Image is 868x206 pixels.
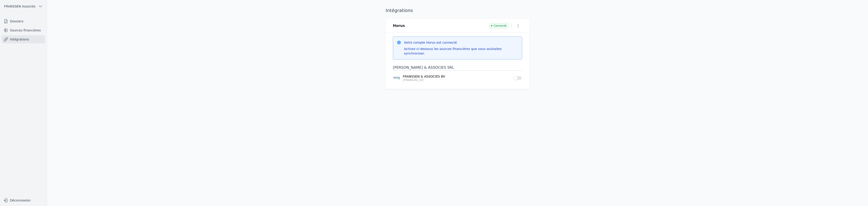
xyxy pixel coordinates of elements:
a: Sources financières [2,26,45,34]
p: [FINANCIAL_ID] [403,78,510,82]
h3: Votre compte Horus est connecté [404,40,518,45]
span: FRANSSEN Associés [4,4,35,9]
a: FRANSSEN & ASSOCIES BV [403,74,510,79]
button: Déconnexion [2,197,45,204]
h3: Horus [393,23,405,28]
button: FRANSSEN Associés [2,3,45,10]
div: Activez ci-dessous les sources financières que vous souhaitez synchroniser. [404,47,518,56]
a: Dossiers [2,17,45,25]
span: Connecté [489,23,508,28]
h3: [PERSON_NAME] & ASSOCIES SRL [393,65,522,71]
img: FINTRO_BE_BUSINESS_GEBABEBB.png [393,74,400,82]
a: Intégrations [2,35,45,43]
h1: Intégrations [386,7,413,14]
